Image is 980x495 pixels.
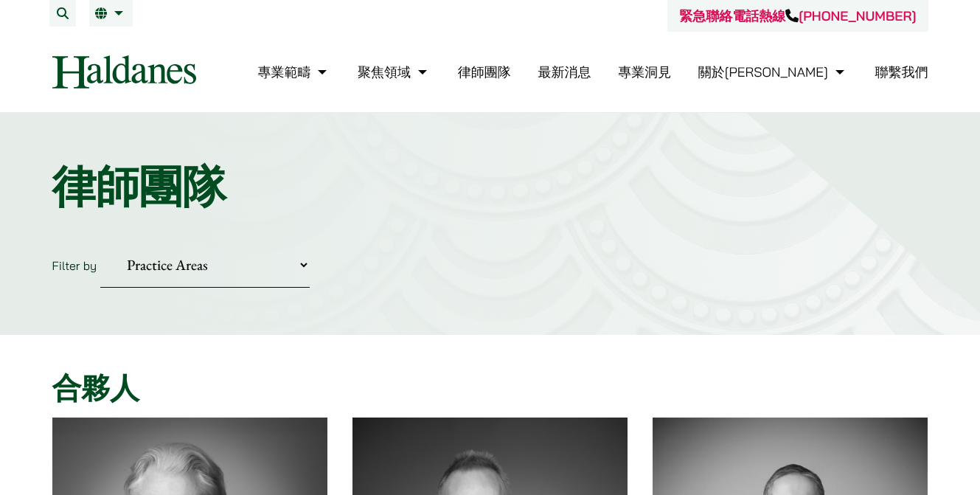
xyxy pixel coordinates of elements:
img: Logo of Haldanes [52,55,196,89]
a: 最新消息 [538,63,591,80]
a: 聚焦領域 [358,63,431,80]
h2: 合夥人 [52,370,928,406]
a: 繁 [95,7,127,19]
h1: 律師團隊 [52,160,928,213]
a: 專業洞見 [618,63,671,80]
a: 律師團隊 [458,63,511,80]
a: 聯繫我們 [875,63,928,80]
label: Filter by [52,258,97,273]
a: 緊急聯絡電話熱線[PHONE_NUMBER] [679,7,916,24]
a: 關於何敦 [698,63,848,80]
a: 專業範疇 [257,63,330,80]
